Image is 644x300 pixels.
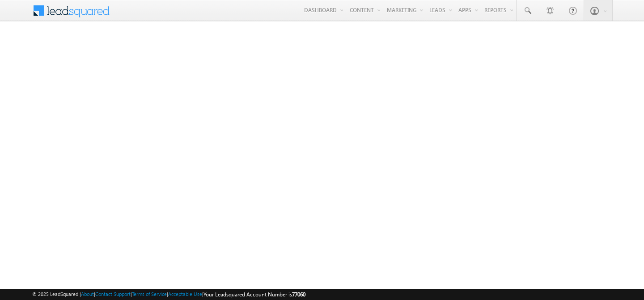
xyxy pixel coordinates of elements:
span: © 2025 LeadSquared | | | | | [32,290,305,299]
a: Acceptable Use [168,291,202,297]
span: 77060 [292,291,305,298]
span: Your Leadsquared Account Number is [203,291,305,298]
a: About [81,291,94,297]
a: Contact Support [95,291,131,297]
a: Terms of Service [132,291,167,297]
